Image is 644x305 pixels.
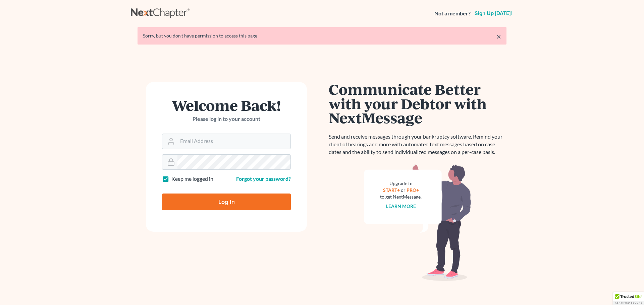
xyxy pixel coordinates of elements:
div: Upgrade to [380,180,422,187]
a: Forgot your password? [236,175,291,182]
div: to get NextMessage. [380,194,422,200]
a: START+ [383,187,400,193]
input: Log In [162,194,291,210]
input: Email Address [177,134,290,149]
img: nextmessage_bg-59042aed3d76b12b5cd301f8e5b87938c9018125f34e5fa2b7a6b67550977c72.svg [364,164,471,281]
span: or [401,187,406,193]
p: Send and receive messages through your bankruptcy software. Remind your client of hearings and mo... [329,133,506,156]
a: PRO+ [407,187,419,193]
h1: Communicate Better with your Debtor with NextMessage [329,82,506,125]
div: TrustedSite Certified [613,292,644,305]
label: Keep me logged in [171,175,213,183]
a: Sign up [DATE]! [473,11,513,16]
p: Please log in to your account [162,115,291,123]
div: Sorry, but you don't have permission to access this page [143,32,501,39]
a: × [496,32,501,41]
a: Learn more [386,203,416,209]
strong: Not a member? [434,10,471,17]
h1: Welcome Back! [162,98,291,112]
